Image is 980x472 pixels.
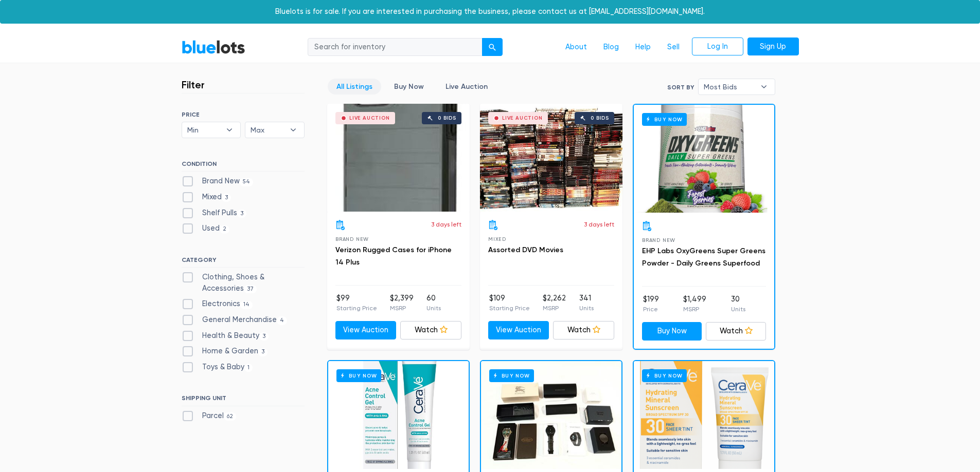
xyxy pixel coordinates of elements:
[327,104,470,212] a: Live Auction 0 bids
[182,272,305,294] label: Clothing, Shoes & Accessories
[335,246,452,267] a: Verizon Rugged Cases for iPhone 14 Plus
[753,79,775,95] b: ▾
[182,330,269,342] label: Health & Beauty
[336,293,377,313] li: $99
[731,294,745,314] li: 30
[335,321,397,339] a: View Auction
[336,369,381,382] h6: Buy Now
[488,321,549,339] a: View Auction
[557,37,595,57] a: About
[219,122,240,138] b: ▾
[182,298,253,310] label: Electronics
[634,361,774,469] a: Buy Now
[244,285,257,293] span: 37
[488,246,563,254] a: Assorted DVD Movies
[437,79,496,95] a: Live Auction
[222,194,231,202] span: 3
[579,304,594,313] p: Units
[244,364,253,372] span: 1
[431,220,461,229] p: 3 days left
[182,256,305,268] h6: CATEGORY
[489,304,530,313] p: Starting Price
[627,37,659,57] a: Help
[258,348,268,356] span: 3
[543,293,566,313] li: $2,262
[683,294,706,314] li: $1,499
[642,322,702,341] a: Buy Now
[182,176,254,187] label: Brand New
[182,79,205,91] h3: Filter
[731,305,745,314] p: Units
[579,293,594,313] li: 341
[426,293,441,313] li: 60
[642,237,675,243] span: Brand New
[643,294,659,314] li: $199
[502,116,543,121] div: Live Auction
[489,293,530,313] li: $109
[543,304,566,313] p: MSRP
[224,412,237,421] span: 62
[336,304,377,313] p: Starting Price
[182,40,245,54] a: BlueLots
[335,236,369,242] span: Brand New
[642,247,765,268] a: EHP Labs OxyGreens Super Greens Powder - Daily Greens Superfood
[237,210,247,218] span: 3
[438,116,456,121] div: 0 bids
[328,361,469,469] a: Buy Now
[488,236,506,242] span: Mixed
[182,160,305,172] h6: CONDITION
[426,304,441,313] p: Units
[277,316,288,325] span: 4
[481,361,621,469] a: Buy Now
[182,192,231,203] label: Mixed
[182,394,305,406] h6: SHIPPING UNIT
[400,321,461,339] a: Watch
[480,104,622,212] a: Live Auction 0 bids
[349,116,390,121] div: Live Auction
[643,305,659,314] p: Price
[182,362,253,373] label: Toys & Baby
[385,79,433,95] a: Buy Now
[634,105,774,213] a: Buy Now
[747,37,799,56] a: Sign Up
[704,79,755,95] span: Most Bids
[220,225,230,234] span: 2
[642,369,687,382] h6: Buy Now
[706,322,766,341] a: Watch
[390,304,414,313] p: MSRP
[667,83,694,92] label: Sort By
[282,122,304,138] b: ▾
[182,207,247,219] label: Shelf Pulls
[642,113,687,126] h6: Buy Now
[240,178,254,186] span: 54
[182,410,237,422] label: Parcel
[182,314,288,326] label: General Merchandise
[308,38,483,56] input: Search for inventory
[182,223,230,234] label: Used
[240,301,253,309] span: 14
[187,122,221,138] span: Min
[659,37,688,57] a: Sell
[182,111,305,118] h6: PRICE
[595,37,627,57] a: Blog
[553,321,614,339] a: Watch
[591,116,609,121] div: 0 bids
[390,293,414,313] li: $2,399
[683,305,706,314] p: MSRP
[328,79,381,95] a: All Listings
[584,220,614,229] p: 3 days left
[259,332,269,341] span: 3
[489,369,534,382] h6: Buy Now
[692,37,743,56] a: Log In
[182,346,268,357] label: Home & Garden
[251,122,284,138] span: Max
